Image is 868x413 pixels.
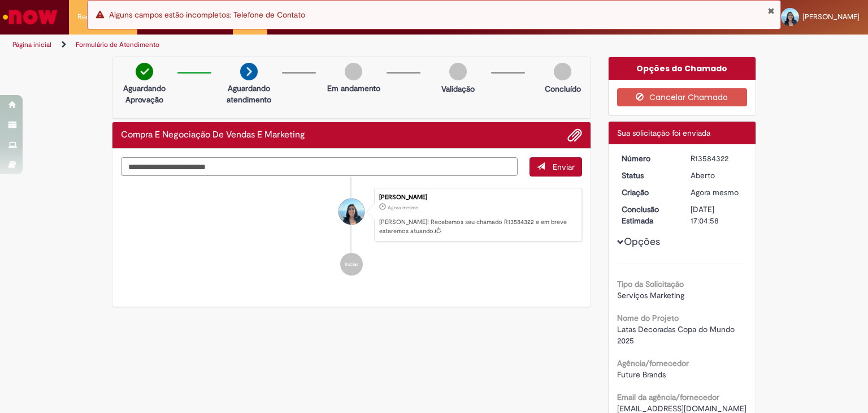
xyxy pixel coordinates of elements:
p: Em andamento [327,83,380,94]
span: Agora mesmo [691,187,739,197]
dt: Status [613,170,683,181]
span: Serviços Marketing [617,290,684,300]
b: Nome do Projeto [617,313,679,323]
li: Beatriz Lapa Pedreira [121,188,582,242]
span: Latas Decoradas Copa do Mundo 2025 [617,324,737,346]
span: Alguns campos estão incompletos: Telefone de Contato [109,10,305,20]
div: Aberto [691,170,743,181]
button: Fechar Notificação [767,6,775,15]
dt: Criação [613,187,683,198]
img: check-circle-green.png [136,63,153,80]
div: 01/10/2025 09:04:51 [691,187,743,198]
span: Sua solicitação foi enviada [617,128,710,138]
img: arrow-next.png [240,63,258,80]
textarea: Digite sua mensagem aqui... [121,157,518,177]
span: Future Brands [617,369,666,380]
span: Enviar [553,162,575,172]
img: img-circle-grey.png [345,63,362,80]
img: ServiceNow [1,6,59,28]
h2: Compra E Negociação De Vendas E Marketing Histórico de tíquete [121,130,305,140]
b: Tipo da Solicitação [617,279,684,289]
button: Enviar [530,157,582,177]
a: Página inicial [12,40,51,49]
b: Email da agência/fornecedor [617,392,719,402]
button: Adicionar anexos [567,128,582,143]
div: Opções do Chamado [609,57,756,80]
span: [PERSON_NAME] [802,12,860,21]
dt: Número [613,153,683,164]
p: Validação [441,83,475,94]
b: Agência/fornecedor [617,358,689,368]
div: Beatriz Lapa Pedreira [338,199,364,225]
p: Aguardando atendimento [222,83,276,105]
p: Concluído [545,83,581,94]
ul: Trilhas de página [8,35,570,55]
button: Cancelar Chamado [617,88,748,106]
a: Formulário de Atendimento [76,40,159,49]
p: [PERSON_NAME]! Recebemos seu chamado R13584322 e em breve estaremos atuando. [379,218,576,235]
div: [DATE] 17:04:58 [691,204,743,226]
dt: Conclusão Estimada [613,204,683,226]
span: Requisições [77,11,117,23]
div: R13584322 [691,153,743,164]
div: [PERSON_NAME] [379,194,576,201]
time: 01/10/2025 09:04:51 [691,187,739,197]
span: Agora mesmo [388,204,418,211]
img: img-circle-grey.png [554,63,571,80]
img: img-circle-grey.png [449,63,467,80]
p: Aguardando Aprovação [117,83,172,105]
ul: Histórico de tíquete [121,177,582,287]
